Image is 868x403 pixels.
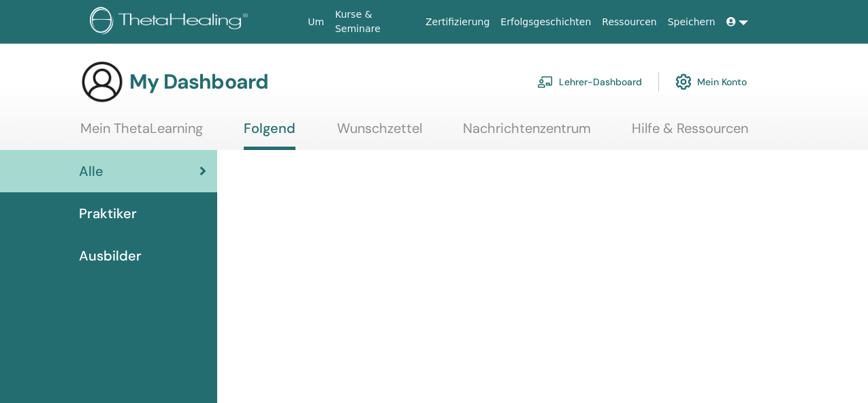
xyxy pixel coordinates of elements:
[80,60,124,104] img: generic-user-icon.jpg
[337,120,422,147] a: Wunschzettel
[329,2,420,42] a: Kurse & Seminare
[632,120,748,147] a: Hilfe & Ressourcen
[537,76,553,88] img: chalkboard-teacher.svg
[302,10,329,35] a: Um
[675,67,747,97] a: Mein Konto
[537,67,642,97] a: Lehrer-Dashboard
[662,10,721,35] a: Speichern
[244,120,295,150] a: Folgend
[596,10,662,35] a: Ressourcen
[420,10,495,35] a: Zertifizierung
[79,245,142,266] span: Ausbilder
[79,203,137,224] span: Praktiker
[495,10,596,35] a: Erfolgsgeschichten
[129,70,268,94] h3: My Dashboard
[90,7,253,38] img: logo.png
[675,70,692,93] img: cog.svg
[79,161,103,181] span: Alle
[463,120,591,147] a: Nachrichtenzentrum
[80,120,203,147] a: Mein ThetaLearning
